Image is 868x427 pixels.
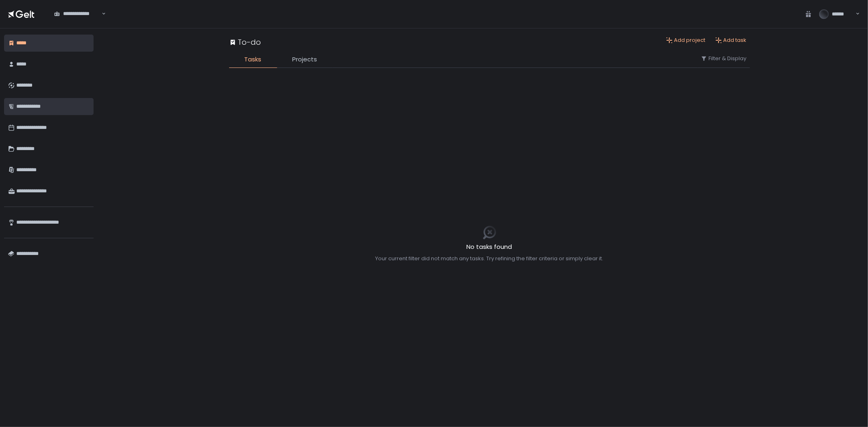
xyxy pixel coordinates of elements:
[245,55,262,64] span: Tasks
[101,10,101,18] input: Search for option
[229,37,261,48] div: To-do
[376,255,603,262] div: Your current filter did not match any tasks. Try refining the filter criteria or simply clear it.
[49,5,106,22] div: Search for option
[701,55,747,62] button: Filter & Display
[666,37,706,44] button: Add project
[376,242,603,252] h2: No tasks found
[293,55,317,64] span: Projects
[715,37,747,44] button: Add task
